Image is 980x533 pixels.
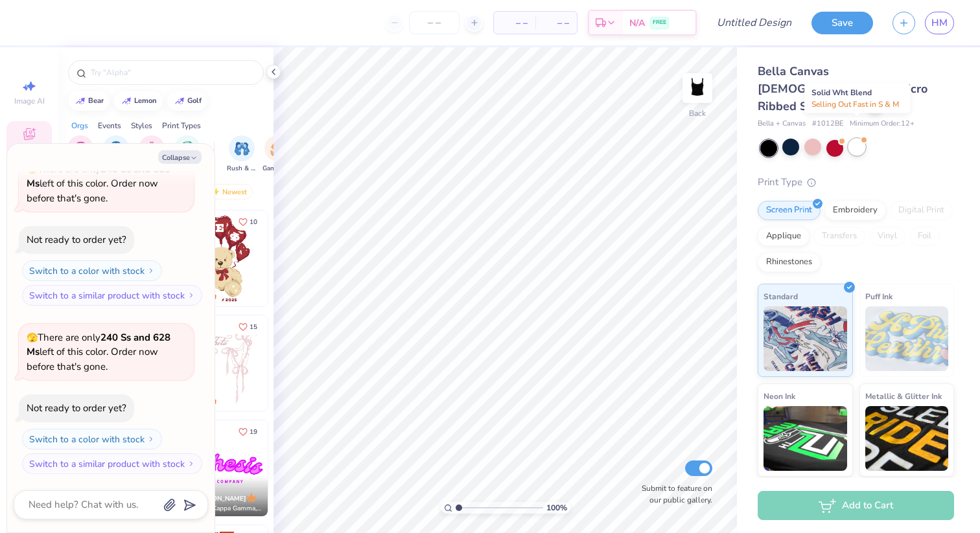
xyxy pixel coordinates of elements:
span: HM [931,16,948,30]
img: 83dda5b0-2158-48ca-832c-f6b4ef4c4536 [172,315,268,411]
button: Like [233,423,263,440]
img: Standard [764,306,847,371]
img: Sports Image [180,141,195,156]
span: 19 [250,429,257,435]
div: filter for Game Day [262,135,292,174]
div: Foil [909,227,940,246]
div: filter for Club [139,135,165,174]
button: golf [167,91,207,111]
div: Events [98,120,121,131]
span: 🫣 [27,163,38,176]
span: FREE [653,18,666,27]
button: filter button [67,135,93,174]
button: lemon [114,91,163,111]
input: – – [409,11,460,34]
button: Switch to a similar product with stock [22,285,202,306]
div: Not ready to order yet? [27,402,126,414]
img: Fraternity Image [109,141,123,156]
input: Untitled Design [706,10,802,36]
span: Selling Out Fast in S & M [811,99,899,109]
span: There are only left of this color. Order now before that's gone. [27,331,170,373]
div: Rhinestones [758,253,821,272]
span: There are only left of this color. Order now before that's gone. [27,163,170,205]
div: Applique [758,227,810,246]
span: Standard [764,289,798,303]
span: Rush & Bid [227,164,257,174]
div: Vinyl [869,227,905,246]
div: filter for Rush & Bid [227,135,257,174]
button: bear [68,91,110,111]
img: Switch to a similar product with stock [187,460,195,468]
span: 10 [250,219,257,225]
span: 15 [250,324,257,330]
div: Not ready to order yet? [27,233,126,246]
span: Bella Canvas [DEMOGRAPHIC_DATA]' Micro Ribbed Scoop Tank [758,63,927,114]
span: Image AI [14,96,45,106]
img: Puff Ink [865,306,949,371]
span: Metallic & Glitter Ink [865,389,942,403]
div: filter for Sports [174,135,200,174]
span: Puff Ink [865,289,892,303]
div: Print Types [162,120,201,131]
button: filter button [174,135,200,174]
img: 587403a7-0594-4a7f-b2bd-0ca67a3ff8dd [172,210,268,306]
span: Game Day [262,164,292,174]
button: Switch to a color with stock [22,429,162,449]
span: Bella + Canvas [758,119,806,130]
button: Like [233,213,263,231]
button: Like [233,318,263,335]
img: Sorority Image [73,141,88,156]
div: Styles [131,120,152,131]
div: Embroidery [824,201,886,220]
button: filter button [139,135,165,174]
span: 100 % [546,502,567,514]
img: Back [684,75,710,101]
span: [PERSON_NAME] [192,494,246,503]
img: e5c25cba-9be7-456f-8dc7-97e2284da968 [172,420,268,516]
div: filter for Fraternity [102,135,131,174]
a: HM [925,12,954,34]
div: Print Type [758,175,954,190]
img: Switch to a similar product with stock [187,291,195,299]
img: d12a98c7-f0f7-4345-bf3a-b9f1b718b86e [267,315,363,411]
div: filter for Sorority [67,135,93,174]
img: trend_line.gif [121,97,132,105]
button: Switch to a similar product with stock [22,453,202,474]
button: filter button [262,135,292,174]
span: – – [543,16,569,30]
img: Neon Ink [764,406,847,471]
div: Digital Print [890,201,953,220]
span: # 1012BE [812,119,843,130]
img: Metallic & Glitter Ink [865,406,949,471]
img: Game Day Image [270,141,285,156]
div: golf [187,97,202,104]
img: trend_line.gif [75,97,86,105]
label: Submit to feature on our public gallery. [635,482,712,506]
div: Transfers [813,227,865,246]
span: Kappa Kappa Gamma, [GEOGRAPHIC_DATA][US_STATE] [192,504,262,514]
img: Club Image [145,141,159,156]
div: Newest [204,184,253,199]
button: Save [811,12,873,34]
button: Switch to a color with stock [22,260,162,281]
div: lemon [134,97,157,104]
img: e74243e0-e378-47aa-a400-bc6bcb25063a [267,210,363,306]
span: 🫣 [27,332,38,344]
img: 190a3832-2857-43c9-9a52-6d493f4406b1 [267,420,363,516]
div: Screen Print [758,201,821,220]
img: Rush & Bid Image [235,141,250,156]
span: N/A [629,16,645,30]
span: – – [502,16,528,30]
span: Minimum Order: 12 + [850,119,915,130]
div: Solid Wht Blend [804,84,910,113]
img: Switch to a color with stock [147,435,155,443]
div: Orgs [71,120,88,131]
button: Collapse [158,150,202,164]
div: bear [88,97,104,104]
img: trend_line.gif [174,97,185,105]
button: filter button [102,135,131,174]
img: Switch to a color with stock [147,267,155,275]
input: Try "Alpha" [89,66,255,79]
div: Back [689,108,706,119]
img: topCreatorCrown.gif [246,492,257,503]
